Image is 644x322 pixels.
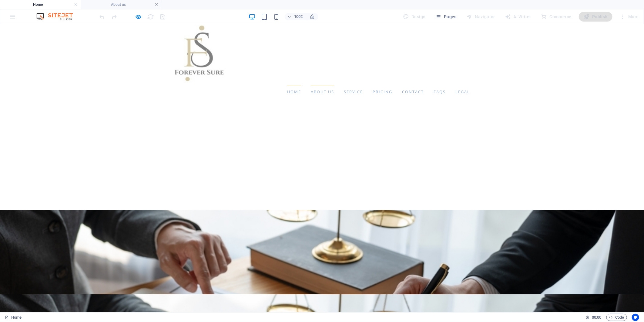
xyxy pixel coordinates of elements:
[435,14,457,20] span: Pages
[5,314,22,321] a: Click to cancel selection. Double-click to open Pages
[401,12,428,22] div: Design (Ctrl+Alt+Y)
[434,61,446,74] a: FAQs
[433,12,459,22] button: Pages
[592,314,601,321] span: 00 00
[311,61,334,74] a: About us
[609,314,624,321] span: Code
[310,14,315,19] i: On resize automatically adjust zoom level to fit chosen device.
[585,314,602,321] h6: Session time
[285,13,306,20] button: 100%
[606,314,627,321] button: Code
[81,1,161,8] h4: About us
[632,314,639,321] button: Usercentrics
[373,61,392,74] a: Pricing
[455,61,470,74] a: Legal
[35,13,80,20] img: Editor Logo
[402,61,424,74] a: Contact
[596,315,597,320] span: :
[344,61,363,74] a: Service
[294,13,304,20] h6: 100%
[287,61,301,74] a: Home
